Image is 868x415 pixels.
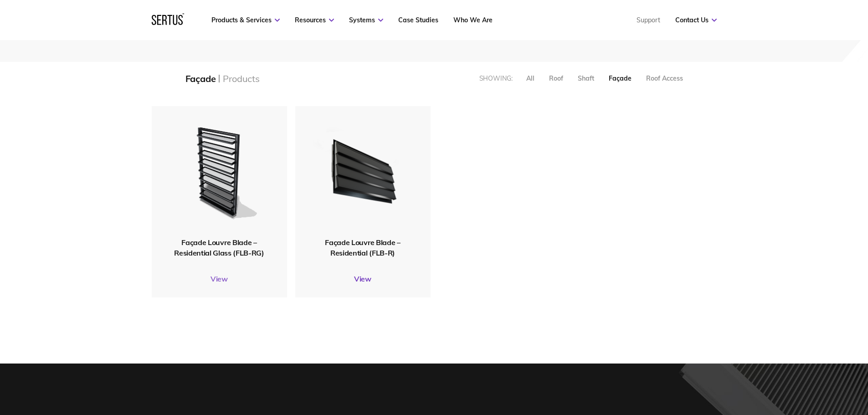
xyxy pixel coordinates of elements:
[211,16,280,24] a: Products & Services
[223,73,259,84] div: Products
[398,16,438,24] a: Case Studies
[325,238,400,257] span: Façade Louvre Blade – Residential (FLB-R)
[174,238,264,257] span: Façade Louvre Blade – Residential Glass (FLB-RG)
[185,73,216,84] div: Façade
[295,274,431,283] a: View
[295,16,334,24] a: Resources
[609,74,632,82] div: Façade
[526,74,534,82] div: All
[578,74,594,82] div: Shaft
[549,74,563,82] div: Roof
[152,274,287,283] a: View
[637,16,660,24] a: Support
[646,74,683,82] div: Roof Access
[349,16,383,24] a: Systems
[453,16,493,24] a: Who We Are
[479,74,513,82] div: Showing:
[822,371,868,415] iframe: Chat Widget
[675,16,717,24] a: Contact Us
